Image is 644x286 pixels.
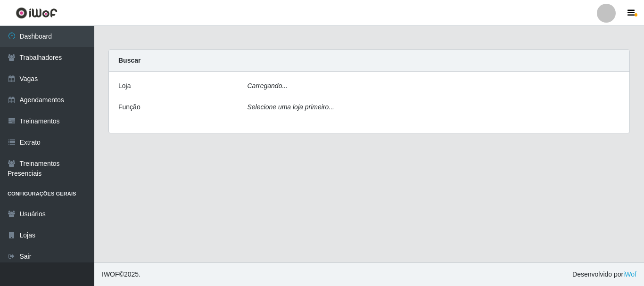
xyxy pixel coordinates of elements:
a: iWof [623,270,636,278]
img: CoreUI Logo [16,7,58,19]
span: Desenvolvido por [572,270,636,279]
label: Função [118,102,140,112]
label: Loja [118,81,131,91]
i: Selecione uma loja primeiro... [248,103,334,111]
i: Carregando... [248,82,288,90]
strong: Buscar [118,57,140,64]
span: IWOF [102,270,119,278]
span: © 2025 . [102,270,140,279]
